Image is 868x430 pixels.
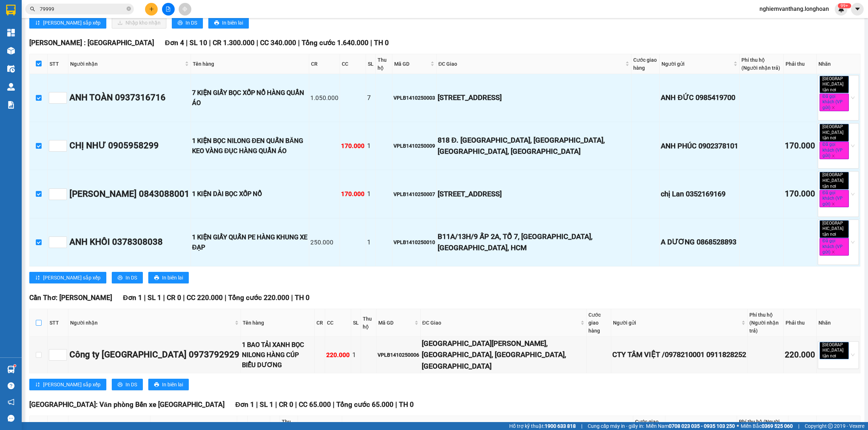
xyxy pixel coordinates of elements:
[40,5,125,13] input: Tìm tên, số ĐT hoặc mã đơn
[587,309,611,337] th: Cước giao hàng
[69,348,239,362] div: Công ty [GEOGRAPHIC_DATA] 0973792929
[851,3,864,16] button: caret-down
[235,400,255,409] span: Đơn 1
[43,274,101,282] span: [PERSON_NAME] sắp xếp
[48,309,68,337] th: STT
[125,274,137,282] span: In DS
[118,382,123,388] span: printer
[854,6,861,12] span: caret-down
[367,141,374,151] div: 1
[392,74,437,122] td: VPLB1410250003
[837,136,841,140] span: close
[178,20,183,26] span: printer
[48,54,68,74] th: STT
[125,381,137,388] span: In DS
[831,154,835,158] span: close
[154,382,159,388] span: printer
[399,400,414,409] span: TH 0
[837,354,841,358] span: close
[29,379,106,390] button: sort-ascending[PERSON_NAME] sắp xếp
[300,422,335,430] span: Mã GD
[326,350,350,360] div: 220.000
[148,272,189,283] button: printerIn biên lai
[820,220,849,238] span: [GEOGRAPHIC_DATA] tận nơi
[545,423,576,429] strong: 1900 633 818
[163,294,165,302] span: |
[393,190,435,198] div: VPLB1410250007
[438,188,630,200] div: [STREET_ADDRESS]
[351,309,361,337] th: SL
[422,338,586,372] div: [GEOGRAPHIC_DATA][PERSON_NAME], [GEOGRAPHIC_DATA], [GEOGRAPHIC_DATA], [GEOGRAPHIC_DATA]
[167,294,181,302] span: CR 0
[737,425,739,427] span: ⚪️
[7,101,15,109] img: solution-icon
[352,350,359,360] div: 1
[209,39,211,47] span: |
[367,93,374,103] div: 7
[183,294,185,302] span: |
[144,294,146,302] span: |
[361,309,376,337] th: Thu hộ
[260,39,296,47] span: CC 340.000
[256,400,258,409] span: |
[43,19,101,27] span: [PERSON_NAME] sắp xếp
[127,6,131,13] span: close-circle
[29,400,225,409] span: [GEOGRAPHIC_DATA]: Văn phòng Bến xe [GEOGRAPHIC_DATA]
[35,275,40,281] span: sort-ascending
[6,5,16,16] img: logo-vxr
[378,351,419,359] div: VPLB1410250006
[275,400,277,409] span: |
[190,39,207,47] span: SL 10
[661,236,738,248] div: A DƯƠNG 0868528893
[392,122,437,170] td: VPLB1410250009
[613,319,740,327] span: Người gửi
[820,342,849,360] span: [GEOGRAPHIC_DATA] tận nơi
[8,415,14,422] span: message
[186,19,197,27] span: In DS
[785,188,815,200] div: 170.000
[376,54,392,74] th: Thu hộ
[70,319,233,327] span: Người nhận
[291,294,293,302] span: |
[837,184,841,188] span: close
[762,423,793,429] strong: 0369 525 060
[438,92,630,103] div: [STREET_ADDRESS]
[69,91,190,105] div: ANH TOÀN 0937316716
[123,294,142,302] span: Đơn 1
[29,17,106,29] button: sort-ascending[PERSON_NAME] sắp xếp
[392,170,437,218] td: VPLB1410250007
[831,202,835,206] span: close
[393,142,435,150] div: VPLB1410250009
[422,319,579,327] span: ĐC Giao
[785,349,815,361] div: 220.000
[820,94,849,111] span: Đã gọi khách (VP gửi)
[241,309,315,337] th: Tên hàng
[661,188,738,200] div: chị Lan 0352169169
[818,422,858,430] div: Nhãn
[260,400,273,409] span: SL 1
[162,274,183,282] span: In biên lai
[118,275,123,281] span: printer
[393,94,435,102] div: VPLB1410250003
[214,20,219,26] span: printer
[740,54,783,74] th: Phí thu hộ (Người nhận trả)
[325,309,351,337] th: CC
[376,337,421,373] td: VPLB1410250006
[149,6,154,12] span: plus
[393,238,435,246] div: VPLB1410250010
[148,379,189,390] button: printerIn biên lai
[374,39,389,47] span: TH 0
[70,422,143,430] span: Người nhận
[818,319,858,327] div: Nhãn
[7,83,15,91] img: warehouse-icon
[837,88,841,92] span: close
[837,233,841,236] span: close
[785,140,815,152] div: 170.000
[820,172,849,190] span: [GEOGRAPHIC_DATA] tận nơi
[166,6,171,12] span: file-add
[295,294,310,302] span: TH 0
[191,54,309,74] th: Tên hàng
[162,381,183,388] span: In biên lai
[208,17,249,29] button: printerIn biên lai
[631,54,660,74] th: Cước giao hàng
